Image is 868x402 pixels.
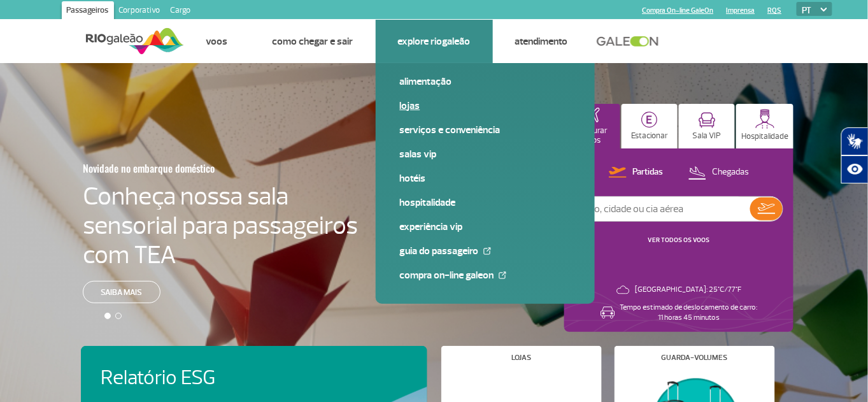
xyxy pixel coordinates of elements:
[679,104,735,148] button: Sala VIP
[400,268,571,282] a: Compra On-line GaleOn
[101,366,304,390] h4: Relatório ESG
[641,111,658,128] img: carParkingHome.svg
[699,112,716,128] img: vipRoom.svg
[635,285,741,295] p: [GEOGRAPHIC_DATA]: 25°C/77°F
[515,35,568,48] a: Atendimento
[622,104,678,148] button: Estacionar
[83,281,160,303] a: Saiba mais
[841,127,868,183] div: Plugin de acessibilidade da Hand Talk.
[648,236,710,244] a: VER TODOS OS VOOS
[575,197,750,221] input: Voo, cidade ou cia aérea
[644,235,714,245] button: VER TODOS OS VOOS
[400,147,571,161] a: Salas VIP
[685,164,753,181] button: Chegadas
[662,354,728,361] h4: Guarda-volumes
[400,220,571,234] a: Experiência VIP
[400,123,571,137] a: Serviços e Conveniência
[206,35,228,48] a: Voos
[631,131,668,141] p: Estacionar
[400,244,571,258] a: Guia do Passageiro
[166,1,196,22] a: Cargo
[693,131,722,141] p: Sala VIP
[633,166,664,178] p: Partidas
[398,35,471,48] a: Explore RIOgaleão
[483,247,491,255] img: External Link Icon
[741,132,788,141] p: Hospitalidade
[273,35,353,48] a: Como chegar e sair
[736,104,793,148] button: Hospitalidade
[400,75,571,89] a: Alimentação
[841,155,868,183] button: Abrir recursos assistivos.
[400,171,571,185] a: Hotéis
[499,271,506,279] img: External Link Icon
[62,1,114,22] a: Passageiros
[713,166,750,178] p: Chegadas
[400,99,571,113] a: Lojas
[511,354,531,361] h4: Lojas
[605,164,667,181] button: Partidas
[620,303,758,323] p: Tempo estimado de deslocamento de carro: 11 horas 45 minutos
[83,155,295,182] h3: Novidade no embarque doméstico
[841,127,868,155] button: Abrir tradutor de língua de sinais.
[83,182,358,269] h4: Conheça nossa sala sensorial para passageiros com TEA
[755,109,775,129] img: hospitality.svg
[400,196,571,210] a: Hospitalidade
[727,6,755,15] a: Imprensa
[768,6,782,15] a: RQS
[114,1,166,22] a: Corporativo
[643,6,714,15] a: Compra On-line GaleOn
